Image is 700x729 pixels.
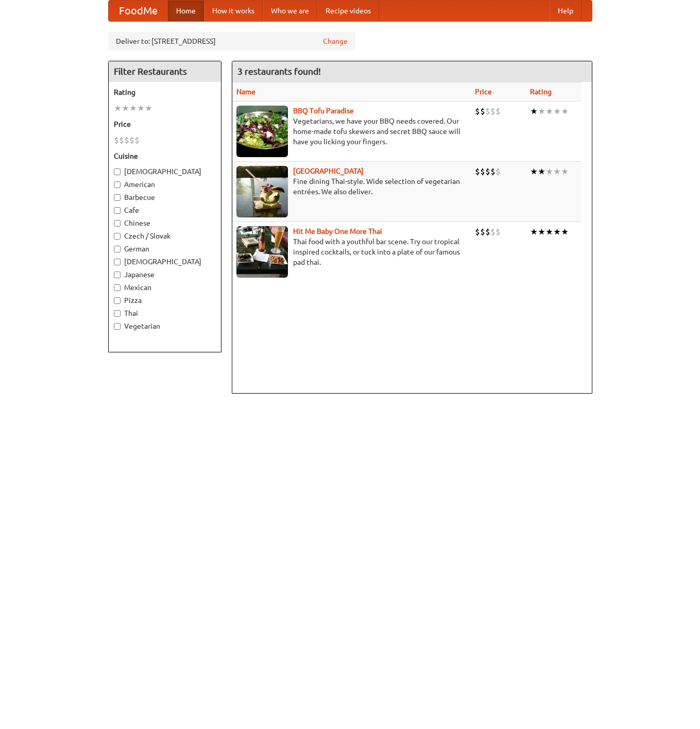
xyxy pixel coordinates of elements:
[485,166,490,177] li: $
[114,233,121,240] input: Czech / Slovak
[168,1,204,21] a: Home
[485,106,490,117] li: $
[263,1,317,21] a: Who we are
[114,282,216,293] label: Mexican
[114,218,216,228] label: Chinese
[109,61,221,82] h4: Filter Restaurants
[561,166,569,177] li: ★
[114,119,216,129] h5: Price
[114,181,121,188] input: American
[129,103,137,114] li: ★
[119,134,124,146] li: $
[550,1,582,21] a: Help
[114,310,121,317] input: Thai
[545,166,553,177] li: ★
[480,106,485,117] li: $
[114,179,216,190] label: American
[204,1,263,21] a: How it works
[108,32,355,50] div: Deliver to: [STREET_ADDRESS]
[114,168,121,175] input: [DEMOGRAPHIC_DATA]
[114,231,216,241] label: Czech / Slovak
[237,66,321,76] ng-pluralize: 3 restaurants found!
[236,166,288,217] img: satay.jpg
[236,106,288,157] img: tofuparadise.jpg
[538,106,545,117] li: ★
[480,226,485,238] li: $
[114,321,216,331] label: Vegetarian
[129,134,134,146] li: $
[114,166,216,177] label: [DEMOGRAPHIC_DATA]
[475,166,480,177] li: $
[114,295,216,306] label: Pizza
[545,226,553,238] li: ★
[530,226,538,238] li: ★
[124,134,129,146] li: $
[236,236,467,267] p: Thai food with a youthful bar scene. Try our tropical inspired cocktails, or tuck into a plate of...
[553,166,561,177] li: ★
[114,194,121,201] input: Barbecue
[114,297,121,304] input: Pizza
[475,88,492,96] a: Price
[490,106,496,117] li: $
[137,103,145,114] li: ★
[114,308,216,318] label: Thai
[475,106,480,117] li: $
[114,272,121,278] input: Japanese
[109,1,168,21] a: FoodMe
[323,36,348,46] a: Change
[114,207,121,214] input: Cafe
[561,106,569,117] li: ★
[114,246,121,252] input: German
[530,88,552,96] a: Rating
[145,103,152,114] li: ★
[114,259,121,265] input: [DEMOGRAPHIC_DATA]
[114,269,216,280] label: Japanese
[475,226,480,238] li: $
[114,192,216,202] label: Barbecue
[114,205,216,215] label: Cafe
[114,323,121,330] input: Vegetarian
[236,116,467,147] p: Vegetarians, we have your BBQ needs covered. Our home-made tofu skewers and secret BBQ sauce will...
[538,166,545,177] li: ★
[293,167,364,175] a: [GEOGRAPHIC_DATA]
[485,226,490,238] li: $
[293,107,354,115] a: BBQ Tofu Paradise
[530,106,538,117] li: ★
[114,87,216,97] h5: Rating
[496,106,501,117] li: $
[114,244,216,254] label: German
[561,226,569,238] li: ★
[545,106,553,117] li: ★
[480,166,485,177] li: $
[114,284,121,291] input: Mexican
[134,134,140,146] li: $
[114,220,121,227] input: Chinese
[293,227,382,235] a: Hit Me Baby One More Thai
[317,1,379,21] a: Recipe videos
[553,226,561,238] li: ★
[530,166,538,177] li: ★
[236,226,288,278] img: babythai.jpg
[490,226,496,238] li: $
[114,151,216,161] h5: Cuisine
[114,103,122,114] li: ★
[122,103,129,114] li: ★
[236,176,467,197] p: Fine dining Thai-style. Wide selection of vegetarian entrées. We also deliver.
[490,166,496,177] li: $
[114,134,119,146] li: $
[114,257,216,267] label: [DEMOGRAPHIC_DATA]
[538,226,545,238] li: ★
[553,106,561,117] li: ★
[496,166,501,177] li: $
[236,88,255,96] a: Name
[496,226,501,238] li: $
